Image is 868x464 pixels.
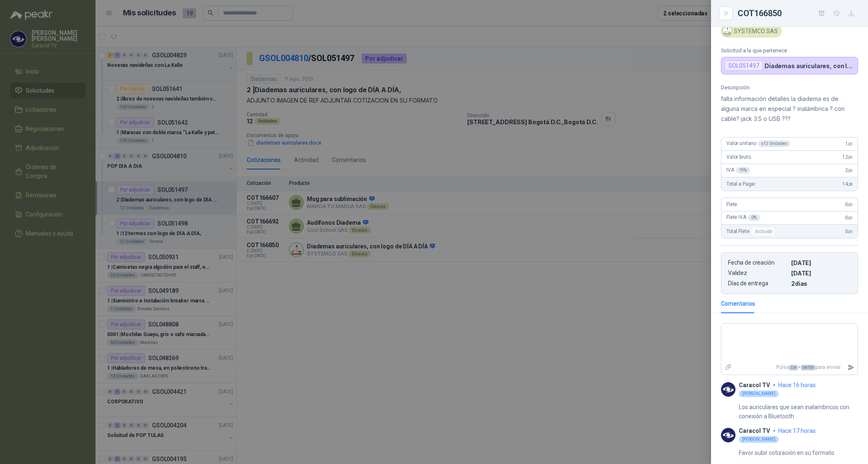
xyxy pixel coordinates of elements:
[791,280,851,287] p: 2 dias
[845,215,853,221] span: 0
[726,167,750,174] span: IVA
[726,214,760,221] span: Flete IVA
[721,84,858,91] p: Descripción
[842,154,853,160] span: 12
[845,228,853,234] span: 0
[845,201,853,207] span: 0
[845,167,853,173] span: 2
[848,216,853,220] span: ,00
[723,27,732,36] img: Company Logo
[765,62,854,69] p: Diademas auriculares, con logo de DÍA A DÍA,
[721,299,755,308] div: Comentarios
[721,94,858,124] p: falta información detalles la diadema es de alguna marca en especial ? inalámbrica ? con cable? j...
[848,168,853,173] span: ,00
[739,390,779,397] div: [PERSON_NAME]
[721,47,858,54] p: Solicitud a la que pertenece
[791,259,851,266] p: [DATE]
[845,141,853,147] span: 1
[739,448,834,457] p: Favor subir cotización en su formato
[721,382,736,397] img: Company Logo
[758,140,790,147] div: x 12 Unidades
[778,427,816,434] span: hace 17 horas
[844,360,858,375] button: Enviar
[848,202,853,207] span: ,00
[725,61,763,71] div: SOL051497
[842,181,853,187] span: 14
[848,182,853,187] span: ,28
[739,427,770,434] p: Caracol TV
[739,436,779,443] div: [PERSON_NAME]
[791,270,851,277] p: [DATE]
[721,8,731,18] button: Close
[721,25,782,37] div: SYSTEMCO SAS
[721,428,736,442] img: Company Logo
[751,226,776,236] div: Incluido
[848,155,853,160] span: ,00
[726,140,790,147] span: Valor unitario
[739,382,770,388] p: Caracol TV
[778,382,816,388] span: hace 16 horas
[728,280,788,287] p: Días de entrega
[736,360,844,375] p: Pulsa + para enviar
[738,7,858,20] div: COT166850
[728,270,788,277] p: Validez
[789,365,798,371] span: Ctrl
[848,142,853,146] span: ,00
[736,167,750,174] div: 19 %
[801,365,815,371] span: ENTER
[726,154,750,160] span: Valor bruto
[726,201,737,207] span: Flete
[726,226,777,236] span: Total Flete
[726,181,755,187] span: Total a Pagar
[728,259,788,266] p: Fecha de creación
[748,214,760,221] div: 0 %
[739,403,858,421] p: Los auriculares que sean inalambricos con conexión a Bluetooth
[848,229,853,234] span: ,00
